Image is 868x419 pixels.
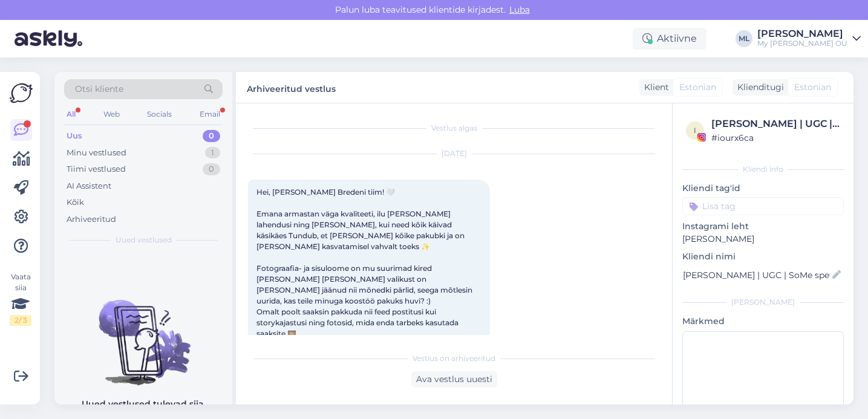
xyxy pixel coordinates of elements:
[411,371,497,388] div: Ava vestlus uuesti
[711,117,840,131] div: [PERSON_NAME] | UGC | SoMe spetsialist 🤍
[10,82,33,105] img: Askly Logo
[683,268,830,282] input: Lisa nimi
[639,81,669,94] div: Klient
[67,130,82,142] div: Uus
[682,197,844,215] input: Lisa tag
[506,4,534,15] span: Luba
[694,126,696,135] span: i
[682,220,844,233] p: Instagrami leht
[67,197,84,209] div: Kõik
[116,235,172,245] span: Uued vestlused
[711,131,840,145] div: # iourx6ca
[757,29,847,39] div: [PERSON_NAME]
[248,148,660,159] div: [DATE]
[682,182,844,195] p: Kliendi tag'id
[10,271,31,326] div: Vaata siia
[757,29,861,48] a: [PERSON_NAME]My [PERSON_NAME] OÜ
[67,213,116,226] div: Arhiveeritud
[682,233,844,245] p: [PERSON_NAME]
[67,163,126,175] div: Tiimi vestlused
[633,28,706,50] div: Aktiivne
[682,250,844,263] p: Kliendi nimi
[54,278,232,387] img: No chats
[733,81,784,94] div: Klienditugi
[682,315,844,328] p: Märkmed
[248,123,660,134] div: Vestlus algas
[203,163,220,175] div: 0
[197,106,223,122] div: Email
[82,398,206,411] p: Uued vestlused tulevad siia.
[67,180,111,192] div: AI Assistent
[101,106,122,122] div: Web
[145,106,174,122] div: Socials
[682,164,844,175] div: Kliendi info
[736,30,752,47] div: ML
[205,147,220,159] div: 1
[413,353,495,364] span: Vestlus on arhiveeritud
[75,83,123,96] span: Otsi kliente
[682,297,844,308] div: [PERSON_NAME]
[67,147,126,159] div: Minu vestlused
[64,106,78,122] div: All
[256,187,475,403] span: Hei, [PERSON_NAME] Bredeni tiim! 🤍 Emana armastan väga kvaliteeti, ilu [PERSON_NAME] lahendusi ni...
[10,315,31,326] div: 2 / 3
[794,81,831,94] span: Estonian
[203,130,220,142] div: 0
[679,81,716,94] span: Estonian
[757,39,847,48] div: My [PERSON_NAME] OÜ
[247,79,336,96] label: Arhiveeritud vestlus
